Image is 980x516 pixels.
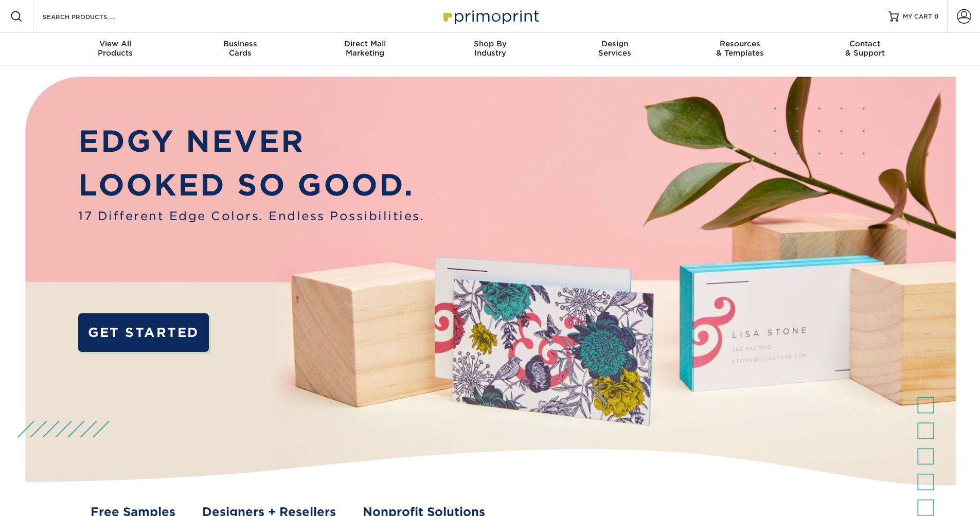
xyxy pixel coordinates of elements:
span: Contact [803,39,928,48]
div: Services [553,39,678,58]
span: Shop By [427,39,553,48]
span: Direct Mail [302,39,427,48]
p: LOOKED SO GOOD. [78,163,424,207]
span: Design [553,39,678,48]
span: 0 [934,13,939,20]
div: Cards [177,39,302,58]
a: View AllProducts [53,33,178,66]
div: Industry [427,39,553,58]
a: GET STARTED [78,313,208,352]
a: Resources& Templates [678,33,803,66]
a: BusinessCards [177,33,302,66]
a: Direct MailMarketing [302,33,427,66]
span: 17 Different Edge Colors. Endless Possibilities. [78,207,424,225]
div: & Templates [678,39,803,58]
img: Primoprint [439,5,542,27]
span: Business [177,39,302,48]
input: SEARCH PRODUCTS..... [42,10,142,23]
span: MY CART [903,12,932,21]
a: Contact& Support [803,33,928,66]
a: Shop ByIndustry [427,33,553,66]
a: DesignServices [553,33,678,66]
div: Marketing [302,39,427,58]
p: EDGY NEVER [78,119,424,164]
span: View All [53,39,178,48]
span: Resources [678,39,803,48]
div: & Support [803,39,928,58]
div: Products [53,39,178,58]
